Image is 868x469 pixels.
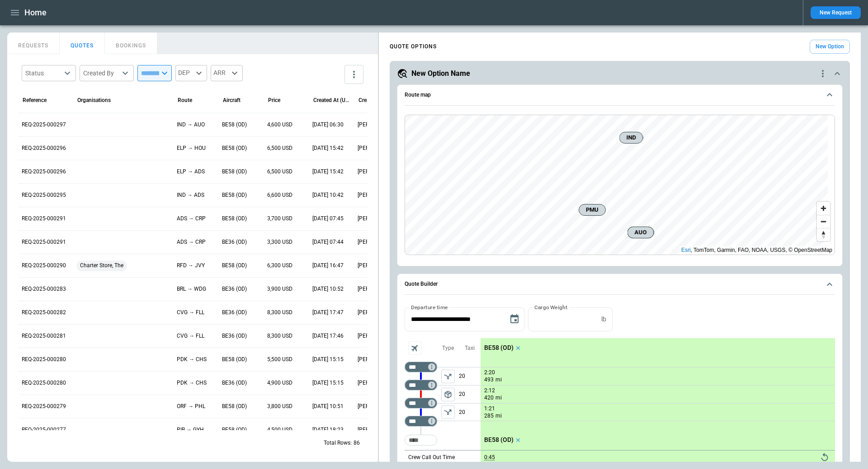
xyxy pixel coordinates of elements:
[267,144,292,152] p: 6,500 USD
[222,379,247,387] p: BE36 (OD)
[22,215,66,223] p: REQ-2025-000291
[76,254,127,277] span: Charter Store, The
[405,398,437,409] div: Too short
[177,403,205,410] p: ORF → PHL
[441,388,455,401] span: Type of sector
[408,454,455,461] p: Crew Call Out Time
[312,144,344,152] p: 09/22/2025 15:42
[222,403,247,410] p: BE58 (OD)
[267,285,292,293] p: 3,900 USD
[22,191,66,199] p: REQ-2025-000295
[267,262,292,269] p: 6,300 USD
[358,309,396,316] p: [PERSON_NAME]
[583,205,602,214] span: PMU
[222,332,247,340] p: BE36 (OD)
[405,416,437,427] div: Too short
[222,144,247,152] p: BE58 (OD)
[411,69,470,79] h5: New Option Name
[681,247,691,253] a: Esri
[358,168,396,176] p: [PERSON_NAME]
[22,332,66,340] p: REQ-2025-000281
[222,191,247,199] p: BE58 (OD)
[222,215,247,223] p: BE58 (OD)
[358,262,396,269] p: [PERSON_NAME]
[534,303,567,311] label: Cargo Weight
[222,238,247,246] p: BE36 (OD)
[405,115,828,255] canvas: Map
[359,97,384,103] div: Created by
[267,356,292,363] p: 5,500 USD
[83,69,119,78] div: Created By
[358,191,396,199] p: [PERSON_NAME]
[178,97,192,103] div: Route
[817,228,830,241] button: Reset bearing to north
[267,121,292,129] p: 4,600 USD
[177,191,204,199] p: IND → ADS
[177,238,206,246] p: ADS → CRP
[459,385,481,403] p: 20
[312,379,344,387] p: 09/16/2025 15:15
[312,238,344,246] p: 09/22/2025 07:44
[484,369,495,376] p: 2:20
[495,376,502,384] p: mi
[632,228,650,237] span: AUO
[811,6,861,19] button: New Request
[267,403,292,410] p: 3,800 USD
[22,238,66,246] p: REQ-2025-000291
[405,362,437,372] div: Not found
[358,238,396,246] p: [PERSON_NAME]
[358,285,396,293] p: [PERSON_NAME]
[312,356,344,363] p: 09/16/2025 15:15
[441,370,455,383] button: left aligned
[267,191,292,199] p: 6,600 USD
[358,379,396,387] p: [PERSON_NAME]
[267,168,292,176] p: 6,500 USD
[484,405,495,412] p: 1:21
[810,40,850,54] button: New Option
[465,344,475,352] p: Taxi
[177,309,204,316] p: CVG → FLL
[223,97,241,103] div: Aircraft
[484,387,495,394] p: 2:12
[22,121,66,129] p: REQ-2025-000297
[313,97,352,103] div: Created At (UTC-05:00)
[358,215,396,223] p: [PERSON_NAME]
[441,388,455,401] button: left aligned
[459,367,481,385] p: 20
[817,68,828,79] div: quote-option-actions
[411,303,448,311] label: Departure time
[324,439,352,447] p: Total Rows:
[312,191,344,199] p: 09/22/2025 10:42
[177,332,204,340] p: CVG → FLL
[441,405,455,419] span: Type of sector
[484,436,514,444] p: BE58 (OD)
[505,310,524,328] button: Choose date, selected date is Sep 24, 2025
[495,394,502,402] p: mi
[22,262,66,269] p: REQ-2025-000290
[175,65,207,81] div: DEP
[312,332,344,340] p: 09/16/2025 17:46
[344,65,363,84] button: more
[312,215,344,223] p: 09/22/2025 07:45
[358,144,396,152] p: [PERSON_NAME]
[405,435,437,446] div: Too short
[222,356,247,363] p: BE58 (OD)
[390,45,437,49] h4: QUOTE OPTIONS
[23,97,47,103] div: Reference
[817,202,830,215] button: Zoom in
[818,450,831,464] button: Reset
[177,215,206,223] p: ADS → CRP
[405,115,835,255] div: Route map
[408,341,422,355] span: Aircraft selection
[358,403,396,410] p: [PERSON_NAME]
[484,394,494,402] p: 420
[312,309,344,316] p: 09/16/2025 17:47
[267,238,292,246] p: 3,300 USD
[443,390,453,399] span: package_2
[177,379,207,387] p: PDK → CHS
[484,412,494,420] p: 285
[22,285,66,293] p: REQ-2025-000283
[22,379,66,387] p: REQ-2025-000280
[312,168,344,176] p: 09/22/2025 15:42
[25,69,61,78] div: Status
